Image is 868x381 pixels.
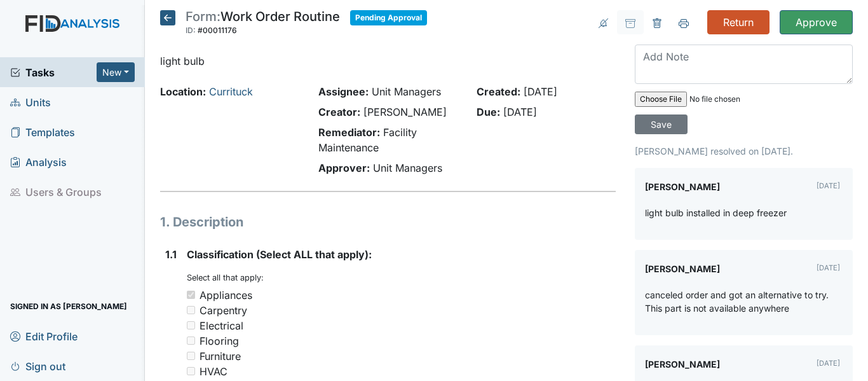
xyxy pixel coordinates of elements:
[780,10,853,34] input: Approve
[10,122,75,142] span: Templates
[198,25,237,35] span: #00011176
[318,126,380,139] strong: Remediator:
[10,326,78,346] span: Edit Profile
[200,287,252,303] div: Appliances
[477,106,500,118] strong: Due:
[373,162,442,174] span: Unit Managers
[200,303,247,318] div: Carpentry
[186,25,196,35] span: ID:
[645,356,720,373] label: [PERSON_NAME]
[318,162,370,174] strong: Approver:
[645,288,843,315] p: canceled order and got an alternative to try. This part is not available anywhere
[318,106,360,118] strong: Creator:
[187,321,195,329] input: Electrical
[187,336,195,345] input: Flooring
[187,273,264,282] small: Select all that apply:
[165,247,177,262] label: 1.1
[645,206,787,219] p: light bulb installed in deep freezer
[318,85,369,98] strong: Assignee:
[817,181,840,190] small: [DATE]
[635,144,853,158] p: [PERSON_NAME] resolved on [DATE].
[187,367,195,375] input: HVAC
[350,10,427,25] span: Pending Approval
[160,85,206,98] strong: Location:
[160,53,616,69] p: light bulb
[10,65,97,80] a: Tasks
[503,106,537,118] span: [DATE]
[372,85,441,98] span: Unit Managers
[10,356,65,376] span: Sign out
[200,318,243,333] div: Electrical
[645,178,720,196] label: [PERSON_NAME]
[187,306,195,314] input: Carpentry
[187,291,195,299] input: Appliances
[200,364,227,379] div: HVAC
[707,10,770,34] input: Return
[160,212,616,232] h1: 1. Description
[186,9,220,24] span: Form:
[187,352,195,360] input: Furniture
[10,296,127,316] span: Signed in as [PERSON_NAME]
[817,359,840,368] small: [DATE]
[200,333,239,349] div: Flooring
[209,85,253,98] a: Currituck
[635,114,688,134] input: Save
[817,263,840,272] small: [DATE]
[97,62,135,82] button: New
[477,85,520,98] strong: Created:
[645,260,720,278] label: [PERSON_NAME]
[200,349,241,364] div: Furniture
[10,92,51,112] span: Units
[187,248,372,261] span: Classification (Select ALL that apply):
[10,152,67,172] span: Analysis
[363,106,447,118] span: [PERSON_NAME]
[186,10,340,38] div: Work Order Routine
[524,85,557,98] span: [DATE]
